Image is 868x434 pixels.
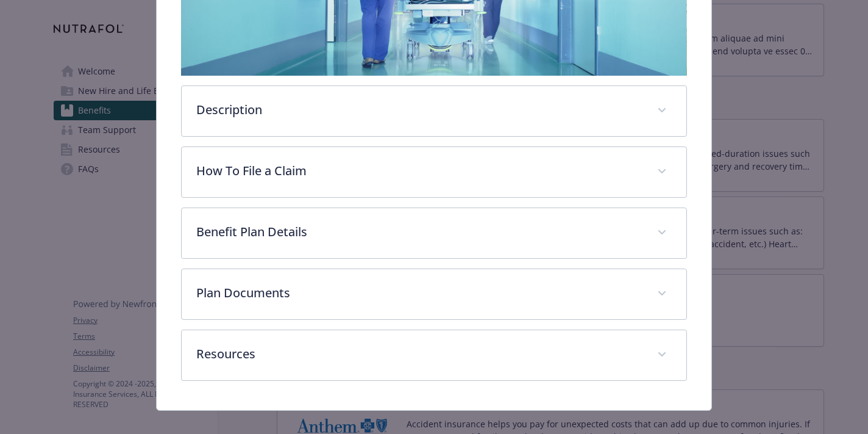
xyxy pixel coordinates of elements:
p: Benefit Plan Details [196,223,642,241]
p: Resources [196,345,642,363]
div: Plan Documents [182,269,686,319]
p: Description [196,101,642,119]
div: Benefit Plan Details [182,208,686,258]
p: Plan Documents [196,284,642,302]
div: How To File a Claim [182,147,686,197]
div: Resources [182,330,686,380]
p: How To File a Claim [196,162,642,180]
div: Description [182,86,686,136]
